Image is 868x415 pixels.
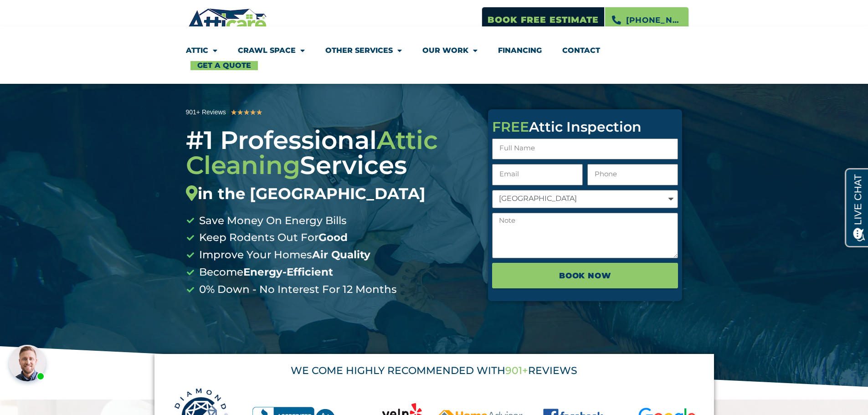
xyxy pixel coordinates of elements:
[22,7,73,19] span: Opens a chat window
[166,366,702,376] div: WE COME HIGHLY RECOMMENDED WITH REVIEWS
[231,107,262,118] div: 5/5
[238,40,305,61] a: Crawl Space
[5,319,150,388] iframe: Chat Invitation
[250,107,256,118] i: ★
[197,246,370,264] span: Improve Your Homes
[197,212,347,230] span: Save Money On Energy Bills
[492,164,583,185] input: Email
[186,125,438,180] span: Attic Cleaning
[186,40,217,61] a: Attic
[231,107,237,118] i: ★
[243,266,333,278] b: Energy-Efficient
[492,263,678,288] button: BOOK NOW
[482,7,605,33] a: Book Free Estimate
[312,248,370,261] b: Air Quality
[605,7,689,33] a: [PHONE_NUMBER]
[186,40,683,70] nav: Menu
[505,364,528,377] span: 901+
[190,61,258,70] a: Get A Quote
[243,107,250,118] i: ★
[559,268,611,283] span: BOOK NOW
[492,138,678,160] input: Full Name
[492,118,529,135] span: FREE
[422,40,478,61] a: Our Work
[492,120,678,134] div: Attic Inspection
[488,11,599,29] span: Book Free Estimate
[186,107,226,118] div: 901+ Reviews
[186,184,475,203] div: in the [GEOGRAPHIC_DATA]
[325,40,402,61] a: Other Services
[197,229,348,246] span: Keep Rodents Out For
[562,40,600,61] a: Contact
[498,40,542,61] a: Financing
[197,264,333,281] span: Become
[237,107,243,118] i: ★
[626,12,682,28] span: [PHONE_NUMBER]
[256,107,262,118] i: ★
[197,281,397,298] span: 0% Down - No Interest For 12 Months
[186,128,475,203] div: #1 Professional Services
[587,164,678,185] input: Only numbers and phone characters (#, -, *, etc) are accepted.
[318,231,348,244] b: Good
